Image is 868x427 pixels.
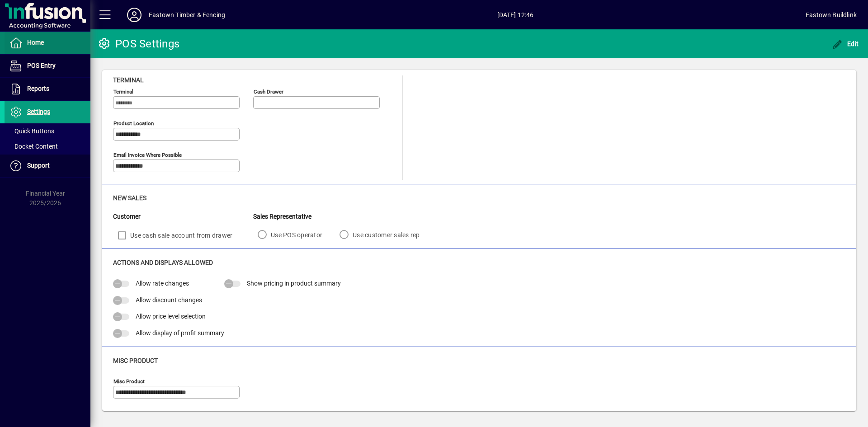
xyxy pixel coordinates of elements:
[136,280,189,287] span: Allow rate changes
[136,296,202,304] span: Allow discount changes
[113,89,133,95] mat-label: Terminal
[113,378,145,385] mat-label: Misc Product
[27,162,50,169] span: Support
[247,280,341,287] span: Show pricing in product summary
[136,313,206,320] span: Allow price level selection
[5,32,90,54] a: Home
[5,139,90,154] a: Docket Content
[113,152,182,158] mat-label: Email Invoice where possible
[27,39,44,46] span: Home
[9,143,58,150] span: Docket Content
[136,329,224,337] span: Allow display of profit summary
[149,8,225,22] div: Eastown Timber & Fencing
[225,8,806,22] span: [DATE] 12:46
[113,76,144,84] span: Terminal
[113,357,158,364] span: Misc Product
[120,7,149,23] button: Profile
[253,212,433,221] div: Sales Representative
[97,37,179,51] div: POS Settings
[5,123,90,139] a: Quick Buttons
[113,194,146,202] span: New Sales
[5,155,90,177] a: Support
[113,212,253,221] div: Customer
[9,127,54,135] span: Quick Buttons
[27,108,50,115] span: Settings
[5,55,90,77] a: POS Entry
[27,62,56,69] span: POS Entry
[806,8,857,22] div: Eastown Buildlink
[832,40,859,47] span: Edit
[113,259,213,266] span: Actions and Displays Allowed
[254,89,283,95] mat-label: Cash Drawer
[830,36,861,52] button: Edit
[27,85,49,92] span: Reports
[5,78,90,100] a: Reports
[113,120,154,127] mat-label: Product location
